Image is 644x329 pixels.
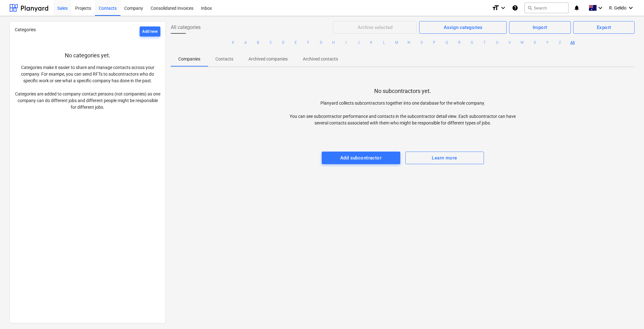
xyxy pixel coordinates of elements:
[456,39,463,46] button: R
[330,39,337,46] button: H
[15,64,160,111] p: Categories make it easier to share and manage contacts across your company. For exampe, you can s...
[342,39,350,46] button: I
[512,4,518,12] i: Knowledge base
[171,24,201,31] span: All categories
[519,39,526,46] button: W
[287,100,519,126] p: Planyard collects subcontractors together into one database for the whole company. You can see su...
[374,87,431,95] p: No subcontractors yet.
[506,39,514,46] button: V
[627,4,635,12] i: keyboard_arrow_down
[419,21,507,34] button: Assign categories
[481,39,488,46] button: T
[597,4,604,12] i: keyboard_arrow_down
[267,39,275,46] button: C
[531,39,539,46] button: X
[493,39,501,46] button: U
[280,39,287,46] button: D
[418,39,425,46] button: O
[613,299,644,329] iframe: Chat Widget
[443,39,451,46] button: Q
[15,52,160,59] p: No categories yet.
[574,4,580,12] i: notifications
[405,152,484,164] button: Learn more
[573,21,635,34] button: Export
[405,39,413,46] button: N
[444,23,482,32] div: Assign categories
[215,56,233,62] p: Contacts
[248,56,288,62] p: Archived companies
[556,39,564,46] button: Z
[229,39,237,46] button: #
[380,39,388,46] button: L
[527,5,532,10] span: search
[569,39,576,46] button: All
[305,39,312,46] button: F
[317,39,325,46] button: G
[292,39,300,46] button: E
[242,39,249,46] button: A
[15,27,36,32] span: Categories
[340,154,381,162] div: Add subcontractor
[368,39,375,46] button: K
[509,21,571,34] button: Import
[468,39,476,46] button: S
[492,4,499,12] i: format_size
[393,39,400,46] button: M
[178,56,200,62] p: Companies
[355,39,363,46] button: J
[430,39,438,46] button: P
[140,26,160,37] button: Add new
[303,56,338,62] p: Archived contacts
[544,39,551,46] button: Y
[609,5,626,10] span: R. Gelido
[533,23,547,32] div: Import
[525,3,569,13] button: Search
[597,23,611,32] div: Export
[499,4,507,12] i: keyboard_arrow_down
[254,39,262,46] button: B
[322,152,400,164] button: Add subcontractor
[432,154,457,162] div: Learn more
[142,28,158,35] div: Add new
